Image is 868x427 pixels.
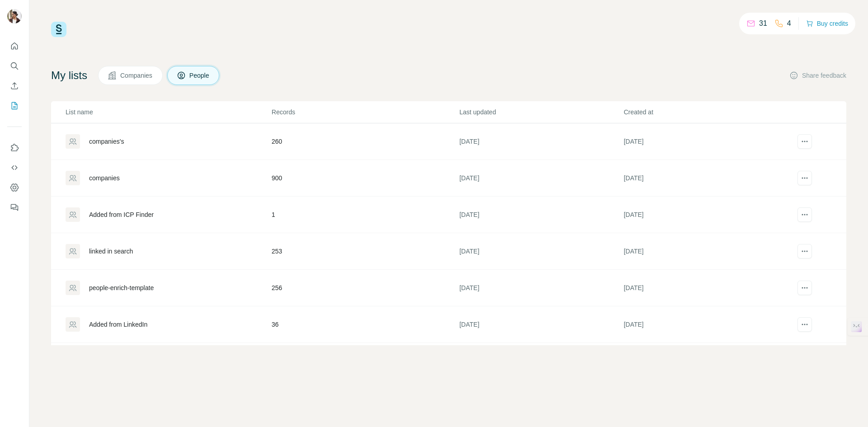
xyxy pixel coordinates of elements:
button: Enrich CSV [7,78,22,94]
p: Last updated [459,108,623,117]
td: [DATE] [623,233,788,270]
p: Created at [624,108,787,117]
p: 31 [759,18,767,29]
td: [DATE] [623,160,788,197]
div: linked in search [89,247,133,256]
div: Added from LinkedIn [89,320,147,329]
td: [DATE] [623,123,788,160]
div: Added from ICP Finder [89,210,154,219]
button: Dashboard [7,179,22,196]
td: [DATE] [459,233,623,270]
td: 256 [271,270,459,306]
p: List name [66,108,271,117]
td: [DATE] [459,270,623,306]
h4: My lists [51,68,87,83]
button: Use Surfe on LinkedIn [7,140,22,156]
button: Share feedback [789,71,846,80]
button: Search [7,58,22,74]
span: People [189,71,210,80]
td: 260 [271,123,459,160]
button: actions [797,317,812,332]
button: actions [797,281,812,295]
td: 1 [271,197,459,233]
div: companies [89,174,120,183]
button: actions [797,171,812,185]
button: My lists [7,98,22,114]
button: Use Surfe API [7,160,22,176]
td: [DATE] [623,306,788,343]
td: [DATE] [459,306,623,343]
td: 253 [271,233,459,270]
div: companies's [89,137,124,146]
p: Records [272,108,458,117]
td: [DATE] [459,160,623,197]
div: people-enrich-template [89,283,154,292]
button: actions [797,134,812,149]
td: 900 [271,160,459,197]
button: actions [797,244,812,258]
button: actions [797,207,812,222]
td: 36 [271,306,459,343]
p: 4 [787,18,791,29]
img: Avatar [7,9,22,23]
td: [DATE] [623,197,788,233]
span: Companies [120,71,153,80]
button: Buy credits [806,17,848,30]
td: [DATE] [459,197,623,233]
td: [DATE] [459,123,623,160]
img: Surfe Logo [51,22,66,37]
button: Feedback [7,199,22,216]
button: Quick start [7,38,22,54]
td: [DATE] [623,270,788,306]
